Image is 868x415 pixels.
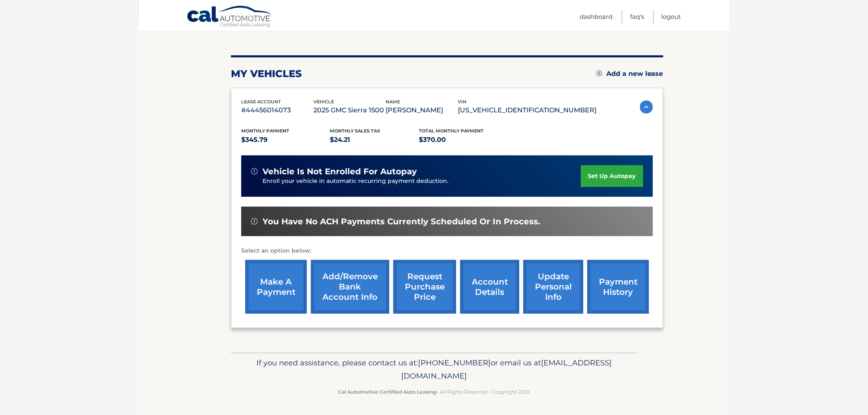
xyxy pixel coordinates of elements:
strong: Cal Automotive Certified Auto Leasing [338,389,436,395]
p: $24.21 [330,134,419,146]
a: set up autopay [581,165,643,187]
span: vehicle is not enrolled for autopay [263,166,417,177]
a: request purchase price [393,260,456,314]
p: 2025 GMC Sierra 1500 [313,105,386,116]
p: #44456014073 [241,105,313,116]
p: Enroll your vehicle in automatic recurring payment deduction. [263,177,581,186]
span: Total Monthly Payment [419,128,484,134]
span: [PHONE_NUMBER] [418,358,491,367]
span: vehicle [313,99,334,105]
img: alert-white.svg [251,168,258,175]
span: lease account [241,99,281,105]
span: [EMAIL_ADDRESS][DOMAIN_NAME] [401,358,612,381]
a: update personal info [523,260,583,314]
p: [US_VEHICLE_IDENTIFICATION_NUMBER] [458,105,596,116]
a: account details [460,260,519,314]
span: name [386,99,400,105]
p: If you need assistance, please contact us at: or email us at [236,356,632,383]
p: $370.00 [419,134,508,146]
img: accordion-active.svg [640,100,653,114]
a: FAQ's [630,10,644,23]
a: payment history [587,260,649,314]
h2: my vehicles [231,68,302,80]
p: Select an option below: [241,246,653,256]
p: - All Rights Reserved - Copyright 2025 [236,388,632,396]
img: alert-white.svg [251,218,258,225]
a: Logout [662,10,681,23]
a: Cal Automotive [187,5,273,29]
span: vin [458,99,466,105]
a: Add a new lease [596,70,663,78]
a: make a payment [245,260,307,314]
p: [PERSON_NAME] [386,105,458,116]
span: You have no ACH payments currently scheduled or in process. [263,217,540,227]
img: add.svg [596,71,602,76]
a: Add/Remove bank account info [311,260,389,314]
a: Dashboard [580,10,612,23]
p: $345.79 [241,134,330,146]
span: Monthly sales Tax [330,128,381,134]
span: Monthly Payment [241,128,289,134]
